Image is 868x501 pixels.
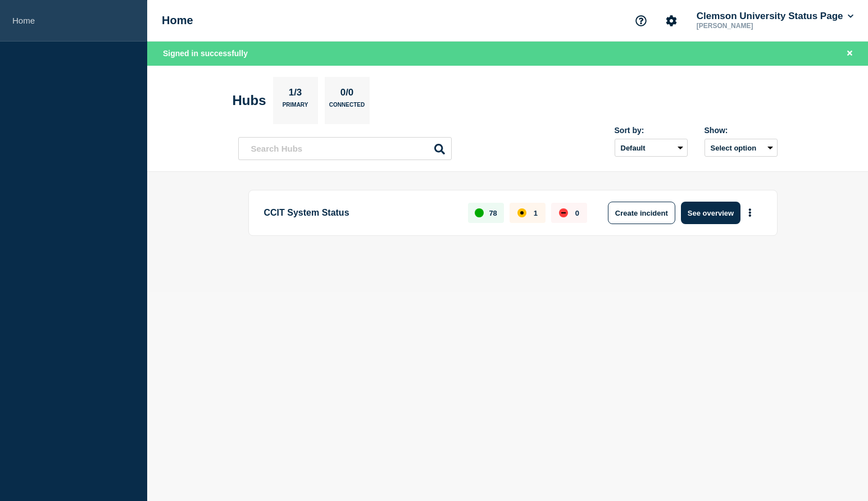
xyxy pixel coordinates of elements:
[517,208,526,217] div: affected
[489,209,497,217] p: 78
[475,208,484,217] div: up
[681,202,740,224] button: See overview
[336,87,358,102] p: 0/0
[615,126,688,135] div: Sort by:
[238,137,452,160] input: Search Hubs
[694,22,811,30] p: [PERSON_NAME]
[615,139,688,157] select: Sort by
[629,9,653,33] button: Support
[534,209,538,217] p: 1
[283,102,308,113] p: Primary
[743,203,757,224] button: More actions
[705,126,778,135] div: Show:
[660,9,683,33] button: Account settings
[163,49,248,58] span: Signed in successfully
[694,11,856,22] button: Clemson University Status Page
[843,47,857,60] button: Close banner
[264,202,456,224] p: CCIT System Status
[608,202,675,224] button: Create incident
[559,208,568,217] div: down
[329,102,365,113] p: Connected
[162,14,193,27] h1: Home
[284,87,306,102] p: 1/3
[233,93,266,108] h2: Hubs
[705,139,778,157] button: Select option
[575,209,579,217] p: 0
